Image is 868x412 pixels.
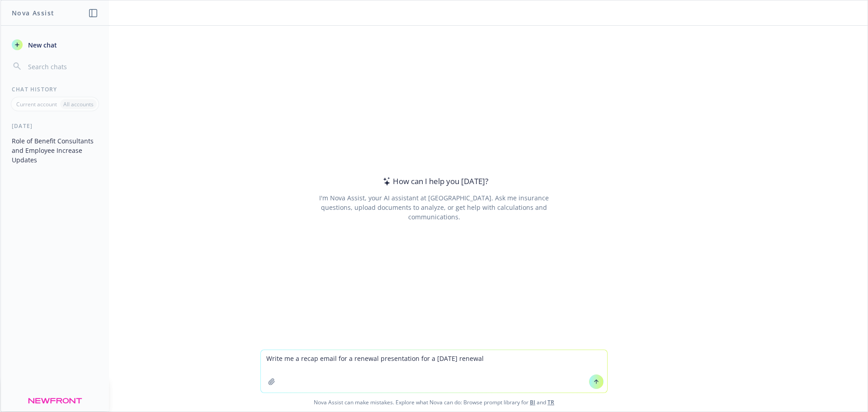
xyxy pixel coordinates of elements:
div: Chat History [1,85,109,93]
p: Current account [16,100,57,108]
a: BI [530,398,535,406]
h1: Nova Assist [12,8,54,18]
div: How can I help you [DATE]? [380,175,488,187]
textarea: Write me a recap email for a renewal presentation for a [DATE] renewal [261,350,607,393]
input: Search chats [26,60,98,73]
button: Role of Benefit Consultants and Employee Increase Updates [8,133,102,167]
div: I'm Nova Assist, your AI assistant at [GEOGRAPHIC_DATA]. Ask me insurance questions, upload docum... [307,193,561,222]
span: New chat [26,40,57,50]
p: All accounts [63,100,94,108]
div: [DATE] [1,122,109,130]
button: New chat [8,37,102,53]
span: Nova Assist can make mistakes. Explore what Nova can do: Browse prompt library for and [4,393,864,412]
a: TR [547,398,554,406]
